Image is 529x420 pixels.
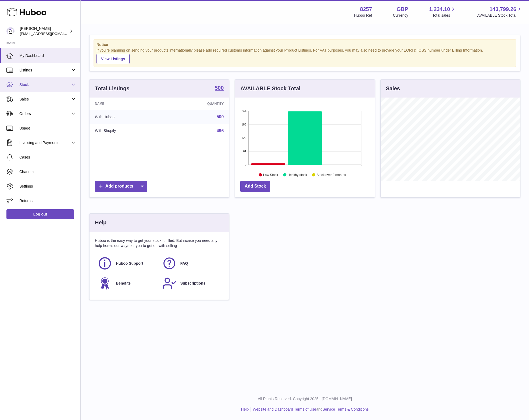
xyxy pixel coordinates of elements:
[19,126,76,131] span: Usage
[180,261,188,266] span: FAQ
[116,261,143,266] span: Huboo Support
[360,6,372,13] strong: 8257
[95,85,130,92] h3: Total Listings
[217,114,224,119] a: 500
[6,209,74,219] a: Log out
[251,407,369,412] li: and
[19,155,76,160] span: Cases
[19,111,71,116] span: Orders
[96,54,130,64] a: View Listings
[19,198,76,203] span: Returns
[429,6,456,18] a: 1,234.10 Total sales
[477,13,523,18] span: AVAILABLE Stock Total
[243,150,246,153] text: 61
[98,256,157,271] a: Huboo Support
[19,169,76,174] span: Channels
[386,85,400,92] h3: Sales
[98,276,157,290] a: Benefits
[263,173,278,177] text: Low Stock
[253,407,316,411] a: Website and Dashboard Terms of Use
[245,163,246,166] text: 0
[162,256,221,271] a: FAQ
[241,407,249,411] a: Help
[90,110,165,124] td: With Huboo
[19,97,71,102] span: Sales
[241,109,246,113] text: 244
[240,181,270,192] a: Add Stock
[217,128,224,133] a: 496
[20,31,79,36] span: [EMAIL_ADDRESS][DOMAIN_NAME]
[19,53,76,58] span: My Dashboard
[162,276,221,290] a: Subscriptions
[20,26,68,36] div: [PERSON_NAME]
[95,238,224,248] p: Huboo is the easy way to get your stock fulfilled. But incase you need any help here's our ways f...
[241,136,246,139] text: 122
[96,48,513,64] div: If you're planning on sending your products internationally please add required customs informati...
[90,124,165,138] td: With Shopify
[6,27,15,35] img: don@skinsgolf.com
[116,281,131,286] span: Benefits
[215,85,224,92] a: 500
[19,68,71,73] span: Listings
[240,85,300,92] h3: AVAILABLE Stock Total
[323,407,369,411] a: Service Terms & Conditions
[19,140,71,145] span: Invoicing and Payments
[180,281,205,286] span: Subscriptions
[489,6,516,13] span: 143,799.26
[241,123,246,126] text: 183
[317,173,346,177] text: Stock over 2 months
[354,13,372,18] div: Huboo Ref
[19,184,76,189] span: Settings
[477,6,523,18] a: 143,799.26 AVAILABLE Stock Total
[288,173,307,177] text: Healthy stock
[165,98,229,110] th: Quantity
[432,13,456,18] span: Total sales
[215,85,224,91] strong: 500
[95,181,147,192] a: Add products
[96,42,513,47] strong: Notice
[396,6,408,13] strong: GBP
[85,396,525,401] p: All Rights Reserved. Copyright 2025 - [DOMAIN_NAME]
[429,6,450,13] span: 1,234.10
[19,82,71,87] span: Stock
[95,219,106,226] h3: Help
[90,98,165,110] th: Name
[393,13,408,18] div: Currency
